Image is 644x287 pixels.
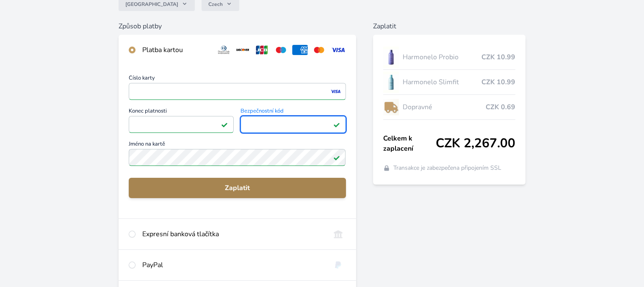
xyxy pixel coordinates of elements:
span: CZK 10.99 [481,77,515,87]
img: paypal.svg [330,260,346,270]
img: SLIMFIT_se_stinem_x-lo.jpg [383,72,399,93]
span: Czech [208,1,223,8]
iframe: Iframe pro bezpečnostní kód [244,119,342,130]
img: delivery-lo.png [383,97,399,118]
img: maestro.svg [273,45,289,55]
img: diners.svg [216,45,232,55]
span: Bezpečnostní kód [240,108,345,116]
span: Zaplatit [135,183,339,193]
img: visa.svg [330,45,346,55]
iframe: Iframe pro datum vypršení platnosti [133,119,230,130]
span: Transakce je zabezpečena připojením SSL [393,164,501,172]
span: Konec platnosti [129,108,234,116]
div: PayPal [142,260,323,270]
input: Jméno na kartěPlatné pole [129,149,345,166]
button: Zaplatit [129,178,345,198]
span: Celkem k zaplacení [383,133,436,154]
span: Dopravné [402,102,485,112]
span: CZK 0.69 [486,102,515,112]
img: Platné pole [221,121,228,128]
span: Harmonelo Slimfit [402,77,481,87]
span: CZK 10.99 [481,52,515,62]
img: Platné pole [333,154,340,161]
img: Platné pole [333,121,340,128]
img: CLEAN_PROBIO_se_stinem_x-lo.jpg [383,47,399,68]
h6: Zaplatit [373,21,525,31]
span: Harmonelo Probio [402,52,481,62]
img: onlineBanking_CZ.svg [330,229,346,239]
img: jcb.svg [254,45,270,55]
span: CZK 2,267.00 [436,136,515,151]
span: [GEOGRAPHIC_DATA] [125,1,178,8]
span: Jméno na kartě [129,141,345,149]
div: Platba kartou [142,45,209,55]
div: Expresní banková tlačítka [142,229,323,239]
img: visa [330,88,341,95]
img: mc.svg [311,45,327,55]
iframe: Iframe pro číslo karty [133,86,342,97]
span: Číslo karty [129,75,345,83]
img: amex.svg [292,45,308,55]
img: discover.svg [235,45,251,55]
h6: Způsob platby [119,21,356,31]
